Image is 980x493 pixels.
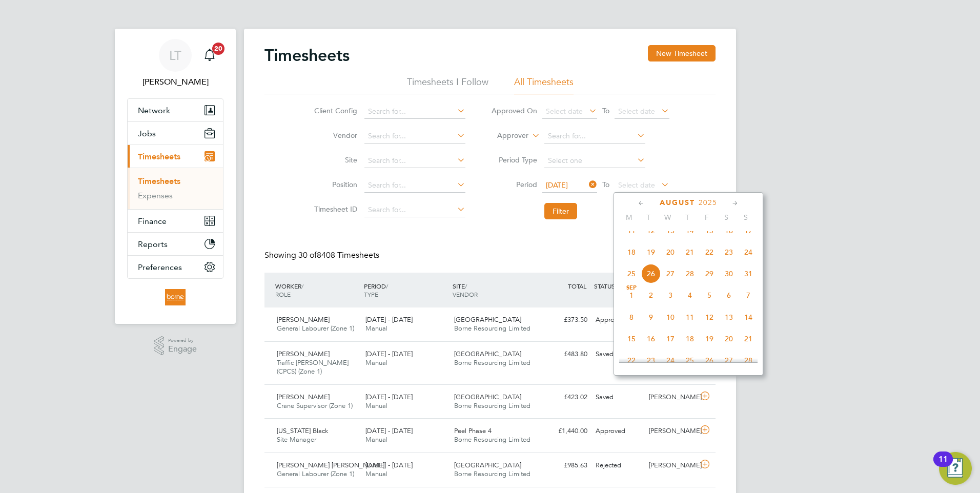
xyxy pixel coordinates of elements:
[719,285,739,305] span: 6
[719,307,739,327] span: 13
[365,435,387,444] span: Manual
[618,180,655,190] span: Select date
[739,242,758,262] span: 24
[138,129,156,138] span: Jobs
[641,242,661,262] span: 19
[622,221,641,240] span: 11
[622,351,641,370] span: 22
[127,39,223,88] a: LT[PERSON_NAME]
[277,401,353,410] span: Crane Supervisor (Zone 1)
[311,180,357,189] label: Position
[622,264,641,283] span: 25
[591,346,645,363] div: Saved
[680,242,700,262] span: 21
[301,282,303,290] span: /
[622,242,641,262] span: 18
[454,350,521,358] span: [GEOGRAPHIC_DATA]
[661,264,680,283] span: 27
[453,290,478,298] span: VENDOR
[154,336,197,356] a: Powered byEngage
[700,285,719,305] span: 5
[591,277,645,295] div: STATUS
[700,351,719,370] span: 26
[311,131,357,140] label: Vendor
[622,285,641,305] span: 1
[364,129,465,143] input: Search for...
[622,307,641,327] span: 8
[658,213,678,222] span: W
[277,435,316,444] span: Site Manager
[739,329,758,348] span: 21
[128,168,223,209] div: Timesheets
[661,242,680,262] span: 20
[311,106,357,115] label: Client Config
[491,155,537,165] label: Period Type
[128,256,223,278] button: Preferences
[138,262,182,272] span: Preferences
[115,29,236,324] nav: Main navigation
[661,307,680,327] span: 10
[544,154,645,168] input: Select one
[165,289,185,305] img: borneltd-logo-retina.png
[641,221,661,240] span: 12
[273,277,361,303] div: WORKER
[719,264,739,283] span: 30
[364,203,465,217] input: Search for...
[311,204,357,214] label: Timesheet ID
[641,264,661,283] span: 26
[645,423,698,440] div: [PERSON_NAME]
[599,104,612,117] span: To
[591,389,645,406] div: Saved
[168,336,197,345] span: Powered by
[538,457,591,474] div: £985.63
[622,285,641,291] span: Sep
[275,290,291,298] span: ROLE
[639,213,658,222] span: T
[277,315,330,324] span: [PERSON_NAME]
[454,461,521,469] span: [GEOGRAPHIC_DATA]
[680,264,700,283] span: 28
[277,350,330,358] span: [PERSON_NAME]
[138,191,173,200] a: Expenses
[298,250,317,260] span: 30 of
[544,203,577,219] button: Filter
[364,290,378,298] span: TYPE
[311,155,357,165] label: Site
[538,389,591,406] div: £423.02
[546,107,583,116] span: Select date
[719,242,739,262] span: 23
[128,210,223,232] button: Finance
[645,457,698,474] div: [PERSON_NAME]
[365,393,413,401] span: [DATE] - [DATE]
[661,329,680,348] span: 17
[364,105,465,119] input: Search for...
[128,233,223,255] button: Reports
[661,221,680,240] span: 13
[680,221,700,240] span: 14
[277,426,328,435] span: [US_STATE] Black
[700,307,719,327] span: 12
[128,145,223,168] button: Timesheets
[365,401,387,410] span: Manual
[700,221,719,240] span: 15
[491,180,537,189] label: Period
[648,45,716,61] button: New Timesheet
[454,393,521,401] span: [GEOGRAPHIC_DATA]
[138,176,180,186] a: Timesheets
[127,76,223,88] span: Luana Tarniceru
[591,457,645,474] div: Rejected
[482,131,528,141] label: Approver
[680,307,700,327] span: 11
[719,329,739,348] span: 20
[365,461,413,469] span: [DATE] - [DATE]
[454,324,530,333] span: Borne Resourcing Limited
[138,216,167,226] span: Finance
[365,469,387,478] span: Manual
[680,329,700,348] span: 18
[138,152,180,161] span: Timesheets
[138,239,168,249] span: Reports
[277,393,330,401] span: [PERSON_NAME]
[700,242,719,262] span: 22
[298,250,379,260] span: 8408 Timesheets
[454,469,530,478] span: Borne Resourcing Limited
